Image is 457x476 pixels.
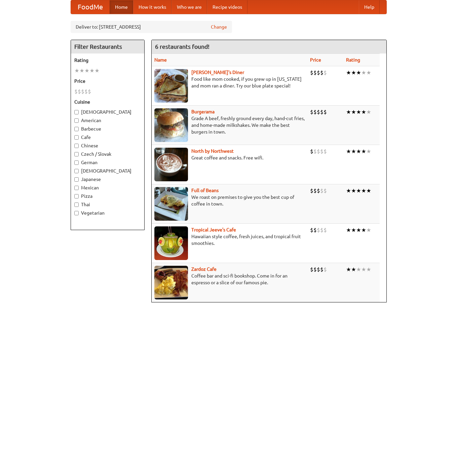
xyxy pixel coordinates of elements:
[351,226,356,234] li: ★
[154,194,305,207] p: We roast on premises to give you the best cup of coffee in town.
[317,187,320,194] li: $
[74,142,141,149] label: Chinese
[71,0,110,14] a: FoodMe
[74,109,141,115] label: [DEMOGRAPHIC_DATA]
[346,148,351,155] li: ★
[361,69,366,76] li: ★
[310,266,313,273] li: $
[351,69,356,76] li: ★
[74,67,79,74] li: ★
[191,70,244,75] a: [PERSON_NAME]'s Diner
[323,148,327,155] li: $
[74,127,79,131] input: Barbecue
[191,266,217,272] a: Zardoz Cafe
[323,108,327,116] li: $
[346,226,351,234] li: ★
[154,187,188,221] img: beans.jpg
[366,187,371,194] li: ★
[74,144,79,148] input: Chinese
[74,151,141,157] label: Czech / Slovak
[74,118,79,123] input: American
[320,69,323,76] li: $
[361,266,366,273] li: ★
[313,69,317,76] li: $
[74,194,79,198] input: Pizza
[366,108,371,116] li: ★
[191,227,236,232] b: Tropical Jeeve's Cafe
[74,117,141,124] label: American
[313,266,317,273] li: $
[74,88,78,95] li: $
[74,193,141,199] label: Pizza
[313,187,317,194] li: $
[313,226,317,234] li: $
[317,69,320,76] li: $
[361,187,366,194] li: ★
[191,188,219,193] a: Full of Beans
[74,125,141,132] label: Barbecue
[154,57,167,63] a: Name
[366,266,371,273] li: ★
[356,108,361,116] li: ★
[361,226,366,234] li: ★
[310,148,313,155] li: $
[79,67,84,74] li: ★
[346,108,351,116] li: ★
[366,226,371,234] li: ★
[207,0,247,14] a: Recipe videos
[359,0,380,14] a: Help
[313,108,317,116] li: $
[133,0,172,14] a: How it works
[84,67,89,74] li: ★
[74,152,79,156] input: Czech / Slovak
[110,0,133,14] a: Home
[74,201,141,208] label: Thai
[320,187,323,194] li: $
[74,78,141,84] h5: Price
[74,159,141,166] label: German
[361,108,366,116] li: ★
[351,148,356,155] li: ★
[361,148,366,155] li: ★
[351,266,356,273] li: ★
[356,69,361,76] li: ★
[74,110,79,114] input: [DEMOGRAPHIC_DATA]
[320,148,323,155] li: $
[310,226,313,234] li: $
[74,203,79,207] input: Thai
[356,226,361,234] li: ★
[74,211,79,215] input: Vegetarian
[74,210,141,216] label: Vegetarian
[74,186,79,190] input: Mexican
[317,148,320,155] li: $
[313,148,317,155] li: $
[78,88,81,95] li: $
[84,88,88,95] li: $
[191,148,234,154] b: North by Northwest
[88,88,91,95] li: $
[366,148,371,155] li: ★
[154,108,188,142] img: burgerama.jpg
[154,115,305,135] p: Grade A beef, freshly ground every day, hand-cut fries, and home-made milkshakes. We make the bes...
[154,233,305,247] p: Hawaiian style coffee, fresh juices, and tropical fruit smoothies.
[74,99,141,105] h5: Cuisine
[74,160,79,165] input: German
[74,57,141,64] h5: Rating
[356,148,361,155] li: ★
[356,187,361,194] li: ★
[154,148,188,181] img: north.jpg
[310,69,313,76] li: $
[317,266,320,273] li: $
[94,67,100,74] li: ★
[310,57,321,63] a: Price
[351,108,356,116] li: ★
[154,76,305,89] p: Food like mom cooked, if you grew up in [US_STATE] and mom ran a diner. Try our blue plate special!
[310,187,313,194] li: $
[351,187,356,194] li: ★
[191,109,215,114] a: Burgerama
[323,266,327,273] li: $
[366,69,371,76] li: ★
